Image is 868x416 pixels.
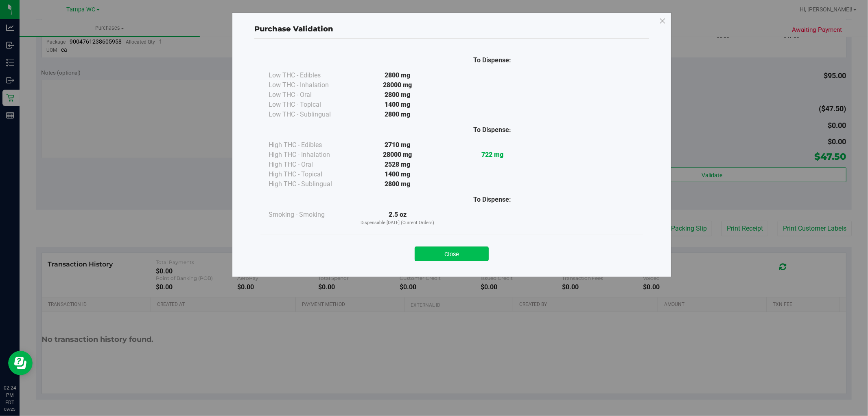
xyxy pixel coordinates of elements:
[269,140,350,150] div: High THC - Edibles
[269,150,350,160] div: High THC - Inhalation
[350,140,445,150] div: 2710 mg
[350,179,445,189] div: 2800 mg
[350,169,445,179] div: 1400 mg
[350,160,445,169] div: 2528 mg
[445,55,540,65] div: To Dispense:
[350,90,445,100] div: 2800 mg
[269,179,350,189] div: High THC - Sublingual
[269,169,350,179] div: High THC - Topical
[254,24,333,33] span: Purchase Validation
[415,247,489,261] button: Close
[350,100,445,110] div: 1400 mg
[350,210,445,227] div: 2.5 oz
[8,351,33,375] iframe: Resource center
[350,70,445,80] div: 2800 mg
[350,80,445,90] div: 28000 mg
[350,220,445,227] p: Dispensable [DATE] (Current Orders)
[350,150,445,160] div: 28000 mg
[269,70,350,80] div: Low THC - Edibles
[269,160,350,169] div: High THC - Oral
[269,110,350,119] div: Low THC - Sublingual
[269,90,350,100] div: Low THC - Oral
[445,195,540,205] div: To Dispense:
[269,210,350,220] div: Smoking - Smoking
[350,110,445,119] div: 2800 mg
[481,151,503,158] strong: 722 mg
[445,125,540,135] div: To Dispense:
[269,80,350,90] div: Low THC - Inhalation
[269,100,350,110] div: Low THC - Topical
